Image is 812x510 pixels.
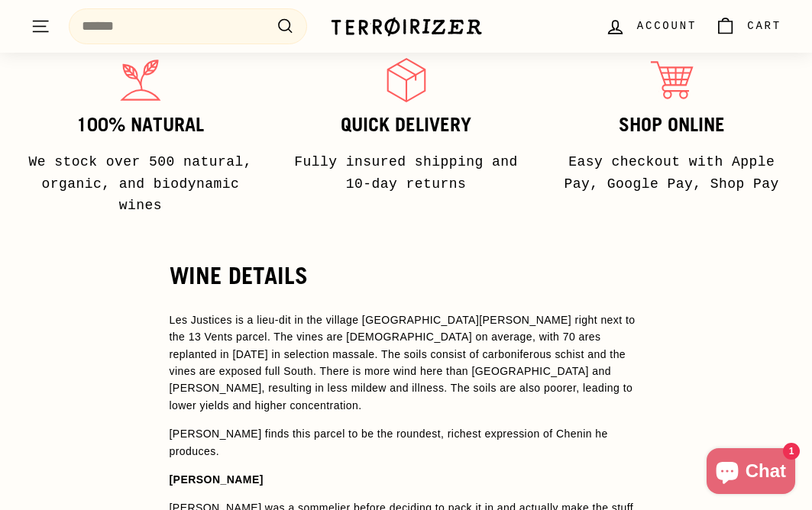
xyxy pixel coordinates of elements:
p: Easy checkout with Apple Pay, Google Pay, Shop Pay [555,151,788,195]
span: Account [637,18,697,34]
p: Les Justices is a lieu-dit in the village [GEOGRAPHIC_DATA][PERSON_NAME] right next to the 13 Ven... [170,311,643,414]
p: [PERSON_NAME] finds this parcel to be the roundest, richest expression of Chenin he produces. [170,425,643,460]
h3: Quick delivery [290,115,522,136]
h3: Shop Online [555,115,788,136]
a: Cart [706,4,791,49]
strong: [PERSON_NAME] [170,473,264,486]
h3: 100% Natural [24,115,257,136]
inbox-online-store-chat: Shopify online store chat [702,448,800,498]
a: Account [596,4,706,49]
p: Fully insured shipping and 10-day returns [290,151,522,195]
p: We stock over 500 natural, organic, and biodynamic wines [24,151,257,217]
h2: WINE DETAILS [170,263,643,289]
span: Cart [747,18,781,34]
